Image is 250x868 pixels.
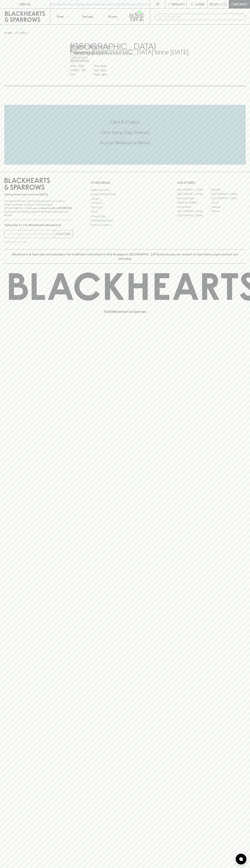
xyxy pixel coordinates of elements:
[4,199,73,217] p: It is against the law to sell or supply alcohol to, or to obtain alcohol on behalf of a person un...
[4,240,73,244] p: We will never spam you
[4,105,246,165] div: Call to action block
[91,210,159,214] a: FAQ's
[91,205,159,209] a: Gift Cards
[195,2,204,6] p: Login
[211,188,246,192] a: Braddon
[19,2,31,6] p: FIND US
[4,31,13,35] a: HOME
[39,207,72,209] strong: Liquor License #32064953
[177,209,211,213] a: [GEOGRAPHIC_DATA]
[211,196,246,201] a: [GEOGRAPHIC_DATA]
[210,2,218,6] p: $0.00
[91,218,159,223] a: Shipping Information
[7,231,55,237] input: e.g. jane@blackheartsandsparrows.com.au
[91,223,159,227] a: Terms & Conditions
[91,214,159,218] a: Privacy Policy
[177,188,211,192] a: [GEOGRAPHIC_DATA]
[177,192,211,196] a: [GEOGRAPHIC_DATA]
[224,3,226,5] p: 0
[91,192,159,196] a: Business & Bulk Gifting
[100,9,125,24] a: Stores
[56,14,64,19] p: Shop
[172,2,185,6] p: Wishlist
[82,14,93,19] p: Tastings
[4,119,246,125] h5: Click & Collect
[211,209,246,213] a: Prahran
[91,196,159,201] a: Careers
[177,196,211,201] a: Brunswick West
[91,181,159,185] p: OTHER AREAS
[50,9,75,24] button: Shop
[211,205,246,209] a: Geelong
[4,193,73,196] p: Sibling owned and run since [DATE]
[56,232,71,236] p: SUBSCRIBE
[4,129,246,135] h5: Uber Same-Day Delivery
[163,14,243,20] input: Try "Pinot noir"
[177,205,211,209] a: Fitzroy North
[75,9,100,24] a: Tastings
[177,213,211,218] a: [GEOGRAPHIC_DATA]
[4,140,246,146] h5: Across Melbourne Metro
[15,31,26,35] a: STORES
[211,201,246,205] a: Fitzroy
[177,201,211,205] a: [PERSON_NAME]
[91,201,159,205] a: Contact Us
[231,2,247,6] p: Checkout
[211,192,246,196] a: [GEOGRAPHIC_DATA]
[4,223,73,227] p: Subscribe to The Blackhearts Newsletter
[91,188,159,192] a: Bottle Drop FAQ's
[239,857,243,861] img: bubble-icon
[177,181,246,185] p: OUR STORES
[55,230,73,238] button: SUBSCRIBE
[7,252,243,261] p: Blackhearts & Sparrows acknowledges the traditional Custodians of land throughout [GEOGRAPHIC_DAT...
[108,14,117,19] p: Stores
